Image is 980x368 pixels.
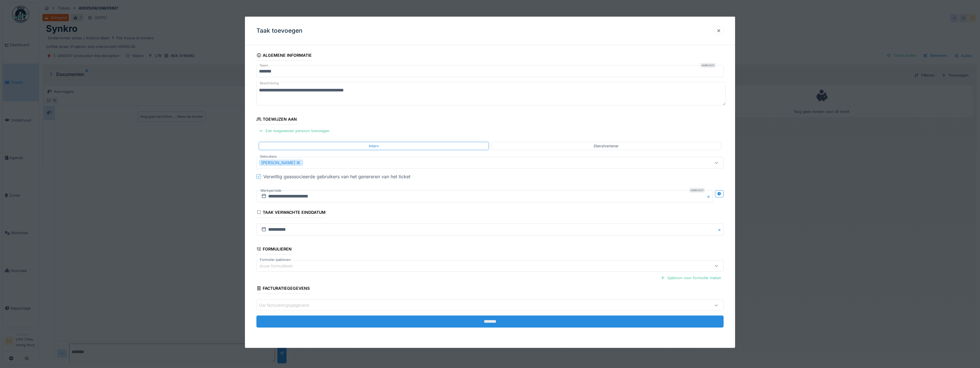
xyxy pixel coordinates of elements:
[259,80,280,87] label: Beschrijving
[256,115,297,125] div: Toewijzen aan
[594,143,619,148] div: Dienstverlener
[256,51,312,61] div: Algemene informatie
[700,63,716,68] div: Verplicht
[256,208,326,218] div: Taak verwachte einddatum
[689,188,705,193] div: Verplicht
[717,224,724,236] button: Close
[369,143,379,148] div: Intern
[256,127,332,135] div: Een toegewezen persoon toevoegen
[259,160,303,166] div: [PERSON_NAME]
[259,263,301,269] div: Jouw formulieren
[658,274,724,282] div: Sjabloon voor formulier maken
[259,257,292,262] label: Formulier sjablonen
[256,27,303,34] h3: Taak toevoegen
[706,190,713,202] button: Close
[260,187,282,194] label: Werkperiode
[259,154,278,159] label: Gebruikers
[259,63,270,68] label: Naam
[256,284,310,294] div: Facturatiegegevens
[259,302,317,308] div: Uw factureringsgegevens
[263,173,410,180] div: Verwittig geassocieerde gebruikers van het genereren van het ticket
[256,245,292,255] div: Formulieren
